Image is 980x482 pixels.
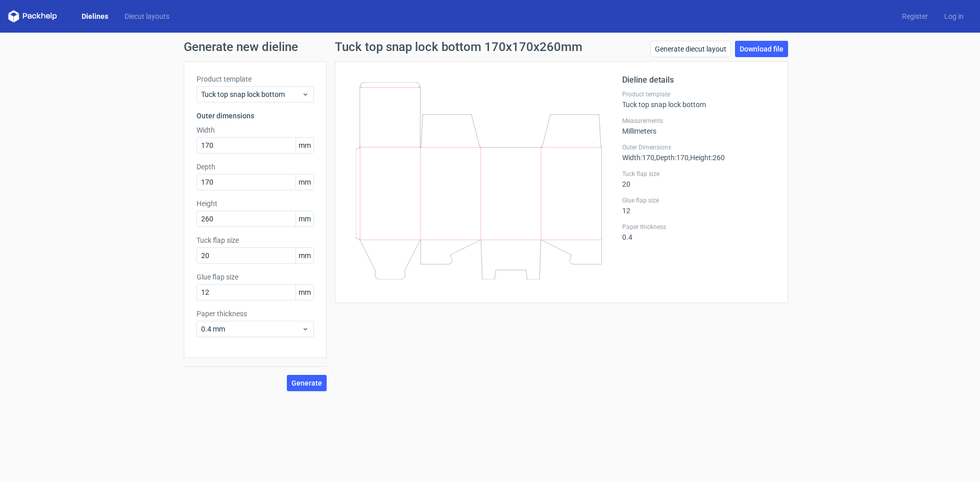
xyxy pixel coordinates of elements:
label: Tuck flap size [197,235,314,245]
span: mm [296,174,313,190]
label: Height [197,198,314,209]
label: Outer Dimensions [622,143,775,151]
span: mm [296,285,313,300]
span: Width : 170 [622,154,654,162]
a: Register [894,11,936,21]
span: Tuck top snap lock bottom [201,89,302,99]
h1: Generate new dieline [184,41,796,53]
div: 20 [622,170,775,188]
label: Glue flap size [197,272,314,282]
div: 12 [622,196,775,215]
a: Log in [936,11,972,21]
a: Diecut layouts [116,11,178,21]
a: Generate diecut layout [650,41,731,57]
div: Tuck top snap lock bottom [622,90,775,109]
div: Millimeters [622,117,775,135]
div: 0.4 [622,223,775,241]
span: mm [296,138,313,153]
a: Dielines [73,11,116,21]
button: Generate [287,375,327,391]
span: , Depth : 170 [654,154,689,162]
span: mm [296,211,313,226]
label: Measurements [622,117,775,125]
label: Paper thickness [197,309,314,319]
span: mm [296,248,313,263]
span: 0.4 mm [201,324,302,334]
h1: Tuck top snap lock bottom 170x170x260mm [335,41,582,53]
h3: Outer dimensions [197,111,314,121]
label: Paper thickness [622,223,775,231]
a: Download file [735,41,788,57]
span: , Height : 260 [689,154,725,162]
span: Generate [291,379,322,387]
h2: Dieline details [622,74,775,86]
label: Product template [197,74,314,84]
label: Product template [622,90,775,98]
label: Tuck flap size [622,170,775,178]
label: Glue flap size [622,196,775,205]
label: Depth [197,162,314,172]
label: Width [197,125,314,135]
